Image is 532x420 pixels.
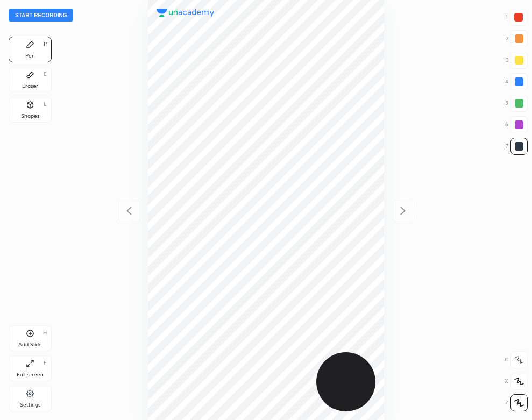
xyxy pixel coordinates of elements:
div: Z [505,394,528,411]
div: C [505,351,528,368]
div: H [43,330,47,336]
div: Eraser [22,83,38,89]
img: logo.38c385cc.svg [157,9,215,17]
div: L [44,102,47,107]
div: P [44,41,47,47]
div: Pen [25,53,35,59]
div: 2 [506,30,528,47]
div: 5 [505,95,528,112]
div: 4 [505,73,528,90]
div: Settings [20,402,40,408]
div: Full screen [17,372,44,378]
button: Start recording [9,9,73,22]
div: E [44,72,47,77]
div: 1 [506,9,527,26]
div: Add Slide [18,342,42,347]
div: 3 [506,52,528,69]
div: 6 [505,116,528,133]
div: 7 [506,138,528,155]
div: Shapes [21,113,39,119]
div: X [505,373,528,390]
div: F [44,360,47,366]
